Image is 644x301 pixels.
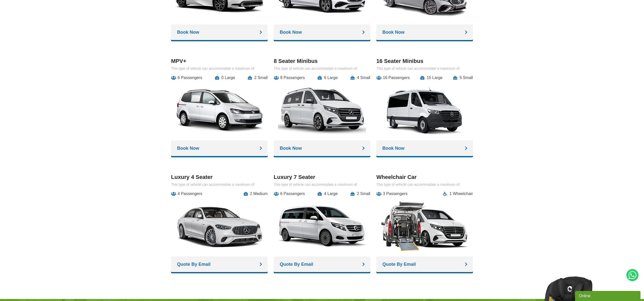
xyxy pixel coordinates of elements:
li: 0 Large [215,76,235,80]
a: Book Now [376,140,473,156]
img: A1 Taxis 8 Seater Minibus [278,84,366,137]
li: 5 Small [453,76,473,80]
h3: Wheelchair Car [376,174,473,180]
li: 2 Medium [244,192,268,196]
li: 6 Passengers [171,76,202,80]
a: Quote By Email [376,256,473,272]
img: A1 Taxis 16 Seater Car [278,200,366,253]
li: 4 Small [350,76,370,80]
li: 6 Passengers [274,192,305,196]
img: A1 Taxis Wheelchair [381,200,469,253]
li: 1 Wheelchair [443,192,473,196]
h3: Luxury 7 Seater [274,174,370,180]
a: Book Now [171,24,268,40]
iframe: chat widget [575,290,641,301]
h3: MPV+ [171,58,268,64]
li: 3 Passengers [376,192,408,196]
a: Book Now [376,24,473,40]
li: 2 Small [248,76,268,80]
li: 6 Large [317,76,338,80]
li: 4 Large [317,192,338,196]
img: A1 Taxis MPV+ [175,200,263,253]
a: Book Now [274,24,370,40]
li: 4 Passengers [171,192,202,196]
a: Book Now [171,140,268,156]
a: Quote By Email [274,256,370,272]
h3: 16 Seater Minibus [376,58,473,64]
p: This type of vehicle can accommodate a maximum of: [274,182,370,186]
a: Book Now [274,140,370,156]
li: 2 Small [350,192,370,196]
p: This type of vehicle can accommodate a maximum of: [171,66,268,70]
p: This type of vehicle can accommodate a maximum of: [274,66,370,70]
h3: Luxury 4 Seater [171,174,268,180]
li: 8 Passengers [274,76,305,80]
img: A1 Taxis MPV+ [175,84,263,137]
li: 15 Large [420,76,442,80]
p: This type of vehicle can accommodate a maximum of: [376,66,473,70]
a: Quote By Email [171,256,268,272]
p: This type of vehicle can accommodate a maximum of: [171,182,268,186]
h3: 8 Seater Minibus [274,58,370,64]
p: This type of vehicle can accommodate a maximum of: [376,182,473,186]
li: 16 Passengers [376,76,410,80]
img: A1 Taxis 16 Seater Minibus [381,84,469,137]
